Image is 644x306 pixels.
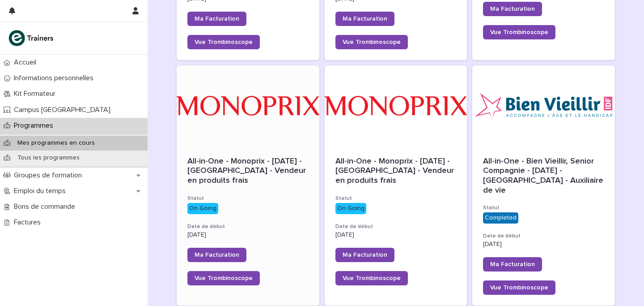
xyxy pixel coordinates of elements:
[10,58,43,67] p: Accueil
[187,231,309,239] p: [DATE]
[483,2,542,16] a: Ma Facturation
[483,233,604,240] h3: Date de début
[483,25,555,39] a: Vue Trombinoscope
[335,157,456,185] span: All-in-One - Monoprix - [DATE] - [GEOGRAPHIC_DATA] - Vendeur en produits frais
[490,6,535,12] span: Ma Facturation
[335,35,408,49] a: Vue Trombinoscope
[10,187,73,195] p: Emploi du temps
[325,65,467,306] a: All-in-One - Monoprix - [DATE] - [GEOGRAPHIC_DATA] - Vendeur en produits fraisStatutOn GoingDate ...
[187,248,246,262] a: Ma Facturation
[483,257,542,272] a: Ma Facturation
[335,223,457,230] h3: Date de début
[483,157,606,194] span: All-in-One - Bien Vieillir, Senior Compagnie - [DATE] - [GEOGRAPHIC_DATA] - Auxiliaire de vie
[343,16,387,22] span: Ma Facturation
[335,203,366,214] div: On Going
[490,284,548,291] span: Vue Trombinoscope
[335,231,457,239] p: [DATE]
[335,195,457,202] h3: Statut
[195,39,253,45] span: Vue Trombinoscope
[343,39,401,45] span: Vue Trombinoscope
[335,12,394,26] a: Ma Facturation
[10,171,89,180] p: Groupes de formation
[187,35,260,49] a: Vue Trombinoscope
[10,203,82,211] p: Bons de commande
[10,90,63,98] p: Kit Formateur
[187,271,260,285] a: Vue Trombinoscope
[10,139,102,147] p: Mes programmes en cours
[187,203,218,214] div: On Going
[195,275,253,281] span: Vue Trombinoscope
[10,218,48,227] p: Factures
[187,12,246,26] a: Ma Facturation
[187,223,309,230] h3: Date de début
[187,157,308,185] span: All-in-One - Monoprix - [DATE] - [GEOGRAPHIC_DATA] - Vendeur en produits frais
[483,212,518,224] div: Completed
[10,74,101,82] p: Informations personnelles
[10,154,87,162] p: Tous les programmes
[483,280,555,295] a: Vue Trombinoscope
[490,261,535,267] span: Ma Facturation
[490,29,548,35] span: Vue Trombinoscope
[335,271,408,285] a: Vue Trombinoscope
[195,16,239,22] span: Ma Facturation
[10,121,60,130] p: Programmes
[343,252,387,258] span: Ma Facturation
[177,65,319,306] a: All-in-One - Monoprix - [DATE] - [GEOGRAPHIC_DATA] - Vendeur en produits fraisStatutOn GoingDate ...
[7,29,56,47] img: K0CqGN7SDeD6s4JG8KQk
[483,204,604,211] h3: Statut
[10,106,118,114] p: Campus [GEOGRAPHIC_DATA]
[472,65,615,306] a: All-in-One - Bien Vieillir, Senior Compagnie - [DATE] - [GEOGRAPHIC_DATA] - Auxiliaire de vieStat...
[187,195,309,202] h3: Statut
[335,248,394,262] a: Ma Facturation
[483,241,604,248] p: [DATE]
[343,275,401,281] span: Vue Trombinoscope
[195,252,239,258] span: Ma Facturation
